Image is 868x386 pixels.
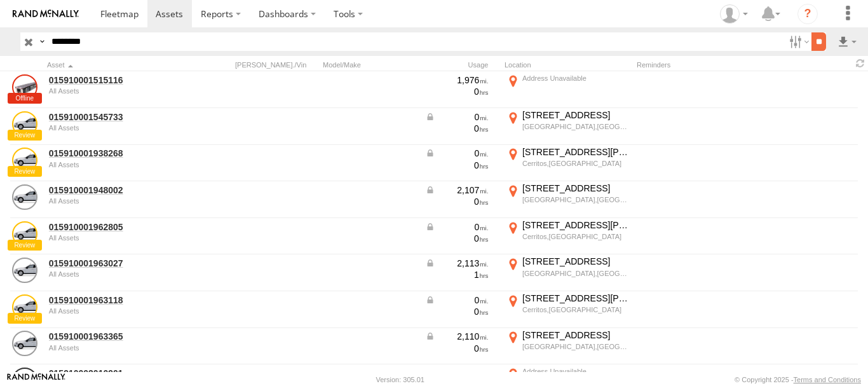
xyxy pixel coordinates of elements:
[425,258,489,269] div: Data from Vehicle CANbus
[425,294,489,306] div: Data from Vehicle CANbus
[376,376,424,383] div: Version: 305.01
[505,293,632,327] label: Click to View Current Location
[784,32,811,51] label: Search Filter Options
[425,184,489,196] div: Data from Vehicle CANbus
[505,72,632,107] label: Click to View Current Location
[522,232,630,241] div: Cerritos,[GEOGRAPHIC_DATA]
[853,57,868,69] span: Refresh
[425,123,489,134] div: 0
[522,183,630,194] div: [STREET_ADDRESS]
[425,148,489,159] div: Data from Vehicle CANbus
[522,329,630,341] div: [STREET_ADDRESS]
[794,376,861,383] a: Terms and Conditions
[12,148,37,173] a: View Asset Details
[522,122,630,131] div: [GEOGRAPHIC_DATA],[GEOGRAPHIC_DATA]
[735,376,861,383] div: © Copyright 2025 -
[49,87,172,95] div: undefined
[425,196,489,207] div: 0
[12,258,37,283] a: View Asset Details
[12,74,37,100] a: View Asset Details
[505,60,632,69] div: Location
[522,305,630,314] div: Cerritos,[GEOGRAPHIC_DATA]
[425,306,489,317] div: 0
[522,342,630,351] div: [GEOGRAPHIC_DATA],[GEOGRAPHIC_DATA]
[49,270,172,278] div: undefined
[12,294,37,320] a: View Asset Details
[425,74,489,86] div: 1,976
[423,60,499,69] div: Usage
[49,294,172,306] a: 015910001963118
[49,161,172,169] div: undefined
[12,331,37,356] a: View Asset Details
[47,60,174,69] div: Click to Sort
[522,293,630,304] div: [STREET_ADDRESS][PERSON_NAME]
[49,221,172,233] a: 015910001962805
[49,111,172,123] a: 015910001545733
[797,4,818,24] i: ?
[715,4,752,24] div: Zulema McIntosch
[49,148,172,159] a: 015910001938268
[49,74,172,86] a: 015910001515116
[425,331,489,342] div: Data from Vehicle CANbus
[505,329,632,364] label: Click to View Current Location
[505,256,632,290] label: Click to View Current Location
[522,219,630,231] div: [STREET_ADDRESS][PERSON_NAME]
[522,269,630,278] div: [GEOGRAPHIC_DATA],[GEOGRAPHIC_DATA]
[425,160,489,171] div: 0
[323,60,418,69] div: Model/Make
[425,221,489,233] div: Data from Vehicle CANbus
[505,109,632,144] label: Click to View Current Location
[12,184,37,210] a: View Asset Details
[425,269,489,280] div: 1
[49,124,172,132] div: undefined
[49,368,172,379] a: 015910002010901
[836,32,858,51] label: Export results as...
[425,233,489,244] div: 0
[12,221,37,247] a: View Asset Details
[13,10,79,18] img: rand-logo.svg
[49,184,172,196] a: 015910001948002
[505,146,632,181] label: Click to View Current Location
[522,159,630,168] div: Cerritos,[GEOGRAPHIC_DATA]
[637,60,750,69] div: Reminders
[37,32,47,51] label: Search Query
[425,111,489,123] div: Data from Vehicle CANbus
[49,197,172,205] div: undefined
[12,111,37,137] a: View Asset Details
[505,219,632,254] label: Click to View Current Location
[522,109,630,121] div: [STREET_ADDRESS]
[7,373,65,386] a: Visit our Website
[425,343,489,354] div: 0
[49,344,172,352] div: undefined
[49,331,172,342] a: 015910001963365
[425,86,489,97] div: 0
[522,146,630,158] div: [STREET_ADDRESS][PERSON_NAME]
[49,307,172,315] div: undefined
[505,183,632,217] label: Click to View Current Location
[49,258,172,269] a: 015910001963027
[49,234,172,242] div: undefined
[522,195,630,204] div: [GEOGRAPHIC_DATA],[GEOGRAPHIC_DATA]
[522,256,630,267] div: [STREET_ADDRESS]
[235,60,318,69] div: [PERSON_NAME]./Vin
